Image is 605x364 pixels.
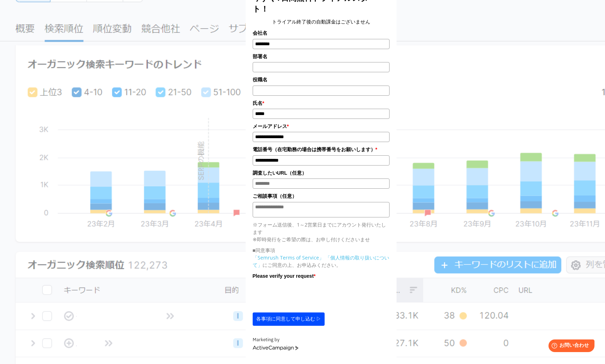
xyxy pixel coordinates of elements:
label: Please verify your request [253,272,390,280]
label: メールアドレス [253,122,390,130]
a: 「Semrush Terms of Service」 [253,254,324,261]
div: Marketing by [253,336,390,344]
p: ■同意事項 [253,247,390,254]
label: 役職名 [253,76,390,83]
label: 会社名 [253,29,390,37]
label: 調査したいURL（任意） [253,169,390,177]
a: 「個人情報の取り扱いについて」 [253,254,389,268]
button: 各事項に同意して申し込む ▷ [253,312,325,326]
center: トライアル終了後の自動課金はございません [253,18,390,26]
label: ご相談事項（任意） [253,192,390,200]
p: ※フォーム送信後、1～2営業日までにアカウント発行いたします ※即時発行をご希望の際は、お申し付けくださいませ [253,221,390,243]
label: 部署名 [253,53,390,60]
iframe: reCAPTCHA [253,282,359,309]
p: にご同意の上、お申込みください。 [253,254,390,269]
iframe: Help widget launcher [543,337,597,356]
label: 氏名 [253,99,390,107]
label: 電話番号（在宅勤務の場合は携帯番号をお願いします） [253,146,390,153]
